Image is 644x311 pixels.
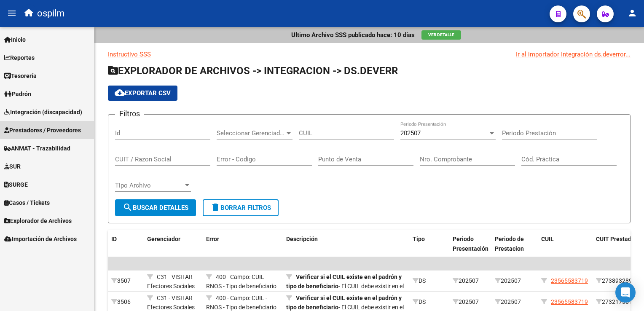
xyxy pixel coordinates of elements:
[413,236,425,242] span: Tipo
[495,236,524,252] span: Periodo de Prestacion
[413,276,446,286] div: DS
[7,8,17,18] mat-icon: menu
[123,204,188,212] span: Buscar Detalles
[206,273,276,290] span: 400 - Campo: CUIL - RNOS - Tipo de beneficiario
[123,202,133,212] mat-icon: search
[4,234,77,244] span: Importación de Archivos
[615,282,636,303] div: Open Intercom Messenger
[147,273,195,290] span: C31 - VISITAR Efectores Sociales
[428,32,454,37] span: Ver Detalle
[4,107,82,117] span: Integración (discapacidad)
[4,144,70,153] span: ANMAT - Trazabilidad
[115,199,196,216] button: Buscar Detalles
[4,198,50,207] span: Casos / Tickets
[541,236,554,242] span: CUIL
[203,199,279,216] button: Borrar Filtros
[400,129,421,137] span: 202507
[4,89,31,99] span: Padrón
[491,230,538,258] datatable-header-cell: Periodo de Prestacion
[627,8,637,18] mat-icon: person
[115,182,183,189] span: Tipo Archivo
[111,297,140,307] div: 3506
[4,35,26,44] span: Inicio
[203,230,283,258] datatable-header-cell: Error
[111,236,117,242] span: ID
[108,65,398,77] span: EXPLORADOR DE ARCHIVOS -> INTEGRACION -> DS.DEVERR
[108,86,177,101] button: Exportar CSV
[144,230,203,258] datatable-header-cell: Gerenciador
[286,295,402,311] strong: Verificar si el CUIL existe en el padrón y tipo de beneficiario
[283,230,409,258] datatable-header-cell: Descripción
[147,236,180,242] span: Gerenciador
[210,202,220,212] mat-icon: delete
[551,298,588,305] span: 23565583719
[37,4,64,23] span: ospilm
[115,108,144,120] h3: Filtros
[4,180,28,189] span: SURGE
[4,216,72,225] span: Explorador de Archivos
[596,236,637,242] span: CUIT Prestador
[286,236,318,242] span: Descripción
[291,30,415,40] p: Ultimo Archivo SSS publicado hace: 10 días
[409,230,449,258] datatable-header-cell: Tipo
[538,230,593,258] datatable-header-cell: CUIL
[453,297,488,307] div: 202507
[108,51,151,58] a: Instructivo SSS
[147,295,195,311] span: C31 - VISITAR Efectores Sociales
[111,276,140,286] div: 3507
[421,30,461,40] button: Ver Detalle
[4,162,21,171] span: SUR
[453,276,488,286] div: 202507
[516,50,631,59] div: Ir al importador Integración ds.deverror...
[551,277,588,284] span: 23565583719
[4,53,35,62] span: Reportes
[4,71,37,80] span: Tesorería
[115,89,171,97] span: Exportar CSV
[453,236,488,252] span: Periodo Presentación
[217,129,285,137] span: Seleccionar Gerenciador
[286,273,402,290] strong: Verificar si el CUIL existe en el padrón y tipo de beneficiario
[115,88,125,98] mat-icon: cloud_download
[4,126,81,135] span: Prestadores / Proveedores
[108,230,144,258] datatable-header-cell: ID
[495,276,534,286] div: 202507
[413,297,446,307] div: DS
[206,236,219,242] span: Error
[495,297,534,307] div: 202507
[206,295,276,311] span: 400 - Campo: CUIL - RNOS - Tipo de beneficiario
[449,230,491,258] datatable-header-cell: Periodo Presentación
[210,204,271,212] span: Borrar Filtros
